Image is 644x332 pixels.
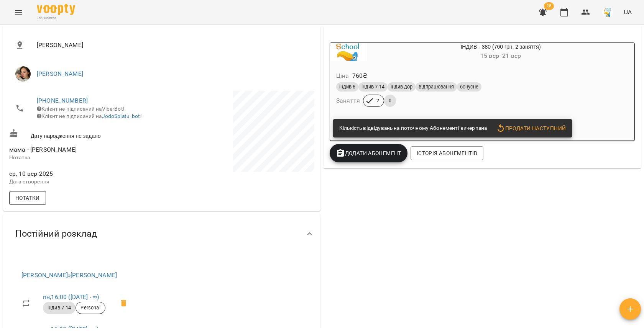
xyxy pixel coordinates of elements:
[9,3,28,21] button: Menu
[544,2,554,10] span: 28
[621,5,635,19] button: UA
[417,149,477,158] span: Історія абонементів
[602,7,613,18] img: 38072b7c2e4bcea27148e267c0c485b2.jpg
[330,144,407,162] button: Додати Абонемент
[37,106,125,112] span: Клієнт не підписаний на ViberBot!
[9,154,160,162] p: Нотатка
[372,97,384,104] span: 2
[9,169,160,178] span: ср, 10 вер 2025
[367,43,634,61] div: ІНДИВ - 380 (760 грн, 2 заняття)
[102,113,140,119] a: JodoSplatu_bot
[9,191,46,205] button: Нотатки
[9,146,77,153] span: мама - [PERSON_NAME]
[15,193,40,203] span: Нотатки
[21,271,117,279] a: [PERSON_NAME]»[PERSON_NAME]
[336,149,401,158] span: Додати Абонемент
[624,8,632,16] span: UA
[37,16,75,21] span: For Business
[496,124,566,133] span: Продати наступний
[15,66,31,82] img: Анна Карпінець
[416,83,457,90] span: відпрацювання
[493,121,569,135] button: Продати наступний
[8,127,162,141] div: Дату народження не задано
[352,71,368,80] p: 760 ₴
[457,83,481,90] span: бонусне
[336,95,360,106] h6: Заняття
[339,121,487,135] div: Кількість відвідувань на поточному Абонементі вичерпана
[9,178,160,186] p: Дата створення
[358,83,388,90] span: індив 7-14
[384,97,396,104] span: 0
[115,294,133,312] span: Видалити приватний урок Анна Карпінець пн 16:00 клієнта Єлизавета Сидоренко
[43,304,76,311] span: індив 7-14
[336,70,349,81] h6: Ціна
[336,83,358,90] span: індив 6
[3,214,320,253] div: Постійний розклад
[37,97,88,104] a: [PHONE_NUMBER]
[480,52,521,59] span: 15 вер - 21 вер
[330,43,367,61] div: ІНДИВ - 380 (760 грн, 2 заняття)
[37,70,83,77] a: [PERSON_NAME]
[37,41,308,50] span: [PERSON_NAME]
[388,83,416,90] span: індив дор
[15,228,97,240] span: Постійний розклад
[37,113,142,119] span: Клієнт не підписаний на !
[76,304,105,311] span: Personal
[43,293,99,301] a: пн,16:00 ([DATE] - ∞)
[37,4,75,15] img: Voopty Logo
[411,146,483,160] button: Історія абонементів
[330,43,634,116] button: ІНДИВ - 380 (760 грн, 2 заняття)15 вер- 21 верЦіна760₴індив 6індив 7-14індив дорвідпрацюваннябону...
